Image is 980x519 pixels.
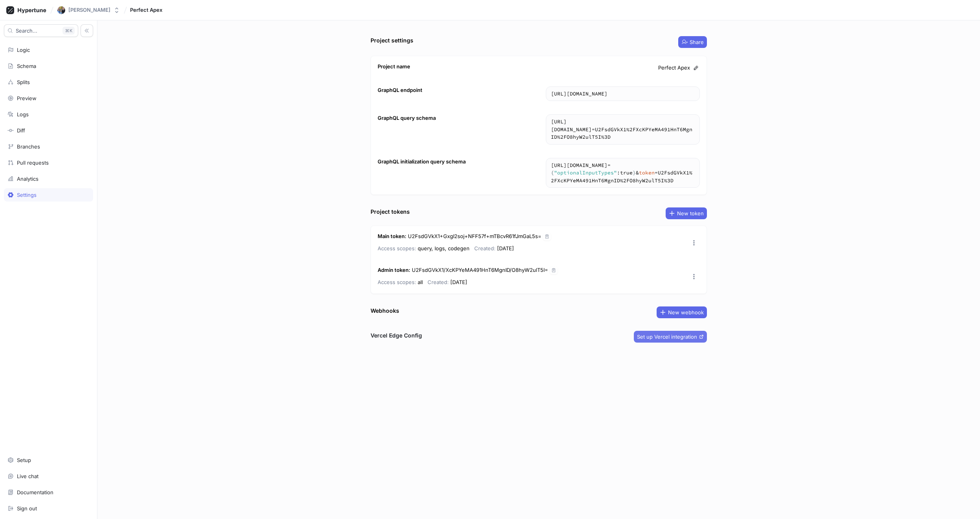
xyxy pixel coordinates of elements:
[474,244,514,253] p: [DATE]
[371,306,399,315] div: Webhooks
[17,176,39,182] div: Analytics
[378,267,410,273] strong: Admin token :
[408,233,541,239] span: U2FsdGVkX1+GxgI2soj+NFF57f+mTBcvR61fJmGaL5s=
[17,457,31,463] div: Setup
[678,36,707,48] button: Share
[17,95,37,101] div: Preview
[378,279,416,285] span: Access scopes:
[677,211,704,216] span: New token
[474,245,496,251] span: Created:
[428,279,449,285] span: Created:
[378,63,410,71] div: Project name
[17,473,39,479] div: Live chat
[658,64,690,72] span: Perfect Apex
[546,158,699,188] textarea: https://[DOMAIN_NAME]/schema?body={"optionalInputTypes":true}&token=U2FsdGVkX1%2FXcKPYeMA491HnT6M...
[17,160,49,166] div: Pull requests
[378,158,466,166] div: GraphQL initialization query schema
[378,245,416,251] span: Access scopes:
[17,192,37,198] div: Settings
[657,306,707,318] button: New webhook
[17,63,36,69] div: Schema
[371,207,410,216] div: Project tokens
[68,7,110,13] div: [PERSON_NAME]
[17,143,40,150] div: Branches
[378,277,423,287] p: all
[371,331,422,339] h3: Vercel Edge Config
[17,47,30,53] div: Logic
[4,486,93,499] a: Documentation
[62,27,75,35] div: K
[17,505,37,512] div: Sign out
[4,24,78,37] button: Search...K
[378,114,436,122] div: GraphQL query schema
[637,334,697,339] span: Set up Vercel integration
[371,36,413,44] div: Project settings
[57,6,65,14] img: User
[412,267,548,273] span: U2FsdGVkX1/XcKPYeMA491HnT6MgnID/O8hyW2ulT5I=
[634,331,707,343] button: Set up Vercel integration
[378,86,422,94] div: GraphQL endpoint
[378,233,406,239] strong: Main token :
[16,28,37,33] span: Search...
[54,3,123,17] button: User[PERSON_NAME]
[17,127,25,134] div: Diff
[17,111,29,117] div: Logs
[428,277,467,287] p: [DATE]
[17,489,53,495] div: Documentation
[546,115,699,144] textarea: [URL][DOMAIN_NAME]
[378,244,470,253] p: query, logs, codegen
[130,7,162,13] span: Perfect Apex
[546,87,699,101] textarea: [URL][DOMAIN_NAME]
[690,40,704,44] span: Share
[17,79,30,85] div: Splits
[668,310,704,315] span: New webhook
[666,207,707,219] button: New token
